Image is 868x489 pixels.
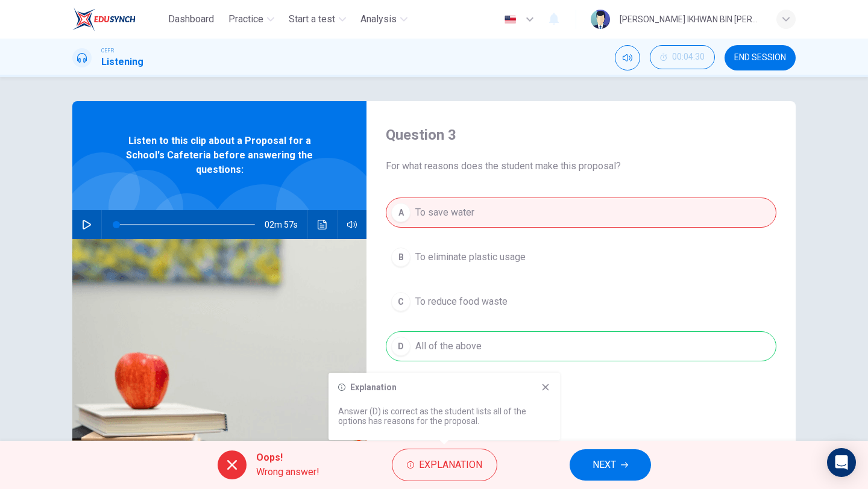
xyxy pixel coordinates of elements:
span: Analysis [360,12,397,26]
span: Start a test [289,12,335,26]
img: Profile picture [591,10,610,29]
button: Click to see the audio transcription [313,210,332,239]
span: Explanation [419,456,482,473]
span: Dashboard [168,12,214,26]
span: For what reasons does the student make this proposal? [386,159,776,173]
span: NEXT [593,456,616,473]
span: CEFR [101,46,114,55]
p: Answer (D) is correct as the student lists all of the options has reasons for the proposal. [338,406,550,426]
span: 02m 57s [265,210,307,239]
h6: Explanation [350,382,397,392]
span: Practice [228,12,263,26]
div: Open Intercom Messenger [827,448,856,477]
img: en [503,15,518,24]
span: 00:04:30 [672,52,705,62]
div: Mute [615,45,640,70]
div: Hide [650,45,715,70]
h4: Question 3 [386,125,776,145]
span: Wrong answer! [256,465,319,479]
span: END SESSION [734,53,786,63]
span: Oops! [256,450,319,465]
span: Listen to this clip about a Proposal for a School's Cafeteria before answering the questions: [112,134,327,177]
h1: Listening [101,55,143,69]
img: EduSynch logo [72,7,136,31]
div: [PERSON_NAME] IKHWAN BIN [PERSON_NAME] [620,12,762,26]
